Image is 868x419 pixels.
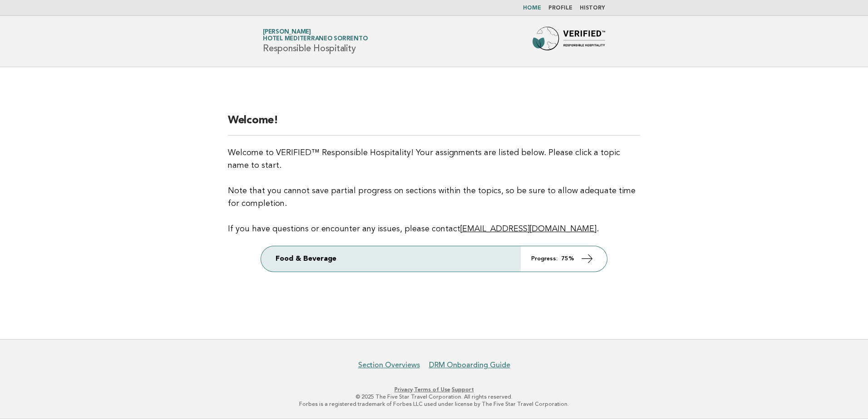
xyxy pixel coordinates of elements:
[429,361,510,370] a: DRM Onboarding Guide
[156,386,712,393] p: · ·
[261,246,607,272] a: Food & Beverage Progress: 75%
[395,386,413,393] a: Privacy
[263,29,367,53] h1: Responsible Hospitality
[156,393,712,400] p: © 2025 The Five Star Travel Corporation. All rights reserved.
[548,5,572,11] a: Profile
[414,386,450,393] a: Terms of Use
[531,256,557,262] em: Progress:
[452,386,474,393] a: Support
[580,5,605,11] a: History
[156,400,712,408] p: Forbes is a registered trademark of Forbes LLC used under license by The Five Star Travel Corpora...
[358,361,420,370] a: Section Overviews
[523,5,541,11] a: Home
[533,27,605,56] img: Forbes Travel Guide
[460,225,597,233] a: [EMAIL_ADDRESS][DOMAIN_NAME]
[561,256,574,262] strong: 75%
[228,113,640,136] h2: Welcome!
[263,29,367,42] a: [PERSON_NAME]Hotel Mediterraneo Sorrento
[263,36,367,42] span: Hotel Mediterraneo Sorrento
[228,146,640,235] p: Welcome to VERIFIED™ Responsible Hospitality! Your assignments are listed below. Please click a t...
